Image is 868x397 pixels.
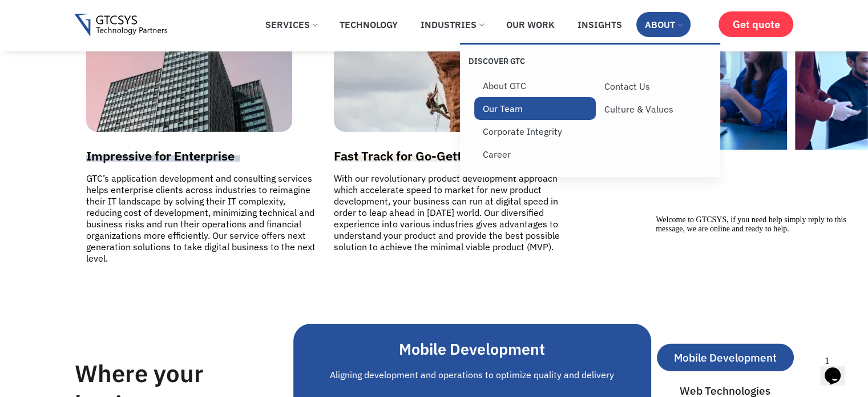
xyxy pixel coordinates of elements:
a: Technology [331,12,406,37]
a: Insights [569,12,631,37]
a: Career [474,143,596,166]
p: Discover GTC [469,56,590,66]
a: Industries [412,12,492,37]
div: Welcome to GTCSYS, if you need help simply reply to this message, we are online and ready to help. [5,5,210,23]
img: Gtcsys logo [74,14,167,37]
a: Corporate Integrity [474,120,596,143]
a: Get quote [718,11,793,37]
iframe: chat widget [820,351,857,386]
a: About GTC [474,74,596,97]
a: Services [257,12,325,37]
h3: Impressive for Enterprise [86,149,322,163]
a: Culture & Values [596,98,717,121]
img: fast-track-go-getter [334,24,540,132]
p: GTC’s application development and consulting services helps enterprise clients across industries ... [86,173,322,264]
p: Aligning development and operations to optimize quality and delivery [305,368,640,382]
iframe: chat widget [651,211,857,346]
a: Our Team [474,97,596,120]
span: Welcome to GTCSYS, if you need help simply reply to this message, we are online and ready to help. [5,5,195,22]
h3: Fast Track for Go-Getter [334,149,570,163]
a: About [636,12,691,37]
a: Contact Us [596,75,717,98]
a: Our Work [498,12,563,37]
span: Get quote [732,18,780,30]
img: impressive-for-enterprise [86,24,292,132]
h3: Mobile Development [305,340,640,358]
p: With our revolutionary product development approach which accelerate speed to market for new prod... [334,173,570,252]
span: Mobile Development [674,350,777,366]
